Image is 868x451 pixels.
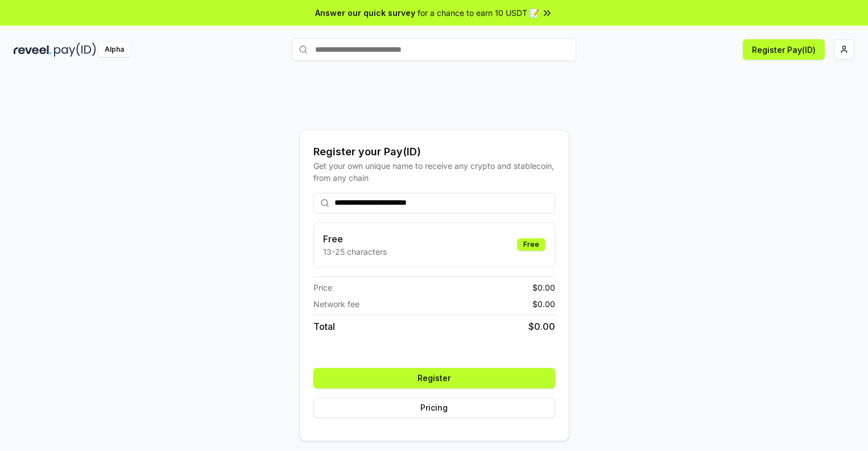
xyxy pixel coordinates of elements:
[532,298,555,310] span: $ 0.00
[14,43,52,57] img: reveel_dark
[313,282,332,293] span: Price
[313,398,555,418] button: Pricing
[313,160,555,184] div: Get your own unique name to receive any crypto and stablecoin, from any chain
[313,298,359,310] span: Network fee
[418,7,539,19] span: for a chance to earn 10 USDT 📝
[313,144,555,160] div: Register your Pay(ID)
[532,282,555,293] span: $ 0.00
[313,320,335,333] span: Total
[517,238,545,251] div: Free
[98,43,130,57] div: Alpha
[315,7,415,19] span: Answer our quick survey
[743,39,825,60] button: Register Pay(ID)
[528,320,555,333] span: $ 0.00
[54,43,96,57] img: pay_id
[323,232,387,246] h3: Free
[313,368,555,388] button: Register
[323,246,387,258] p: 13-25 characters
